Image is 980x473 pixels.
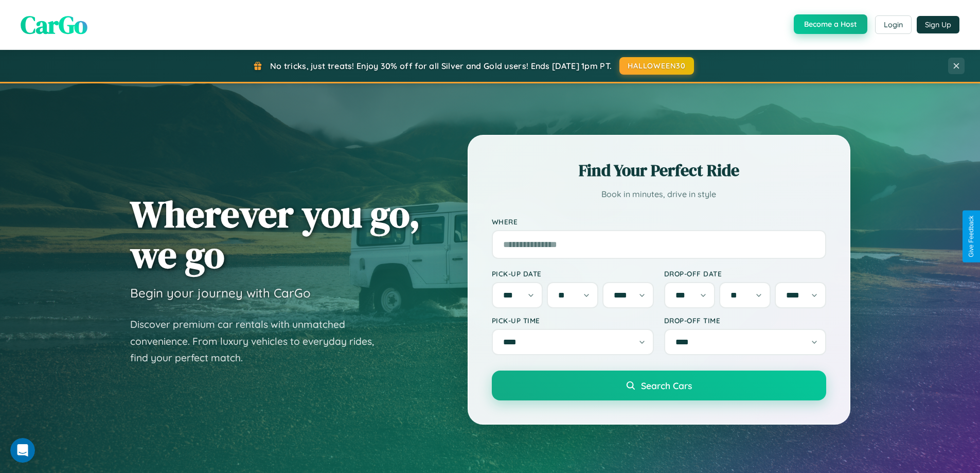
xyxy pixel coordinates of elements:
button: Search Cars [492,371,826,400]
label: Pick-up Date [492,269,654,278]
h1: Wherever you go, we go [130,194,420,275]
h3: Begin your journey with CarGo [130,285,311,301]
button: HALLOWEEN30 [619,57,694,75]
button: Login [875,15,912,34]
p: Discover premium car rentals with unmatched convenience. From luxury vehicles to everyday rides, ... [130,316,387,366]
h2: Find Your Perfect Ride [492,159,826,182]
iframe: Intercom live chat [10,438,35,463]
span: CarGo [21,8,87,42]
label: Drop-off Date [664,269,826,278]
label: Pick-up Time [492,316,654,325]
p: Book in minutes, drive in style [492,187,826,202]
button: Become a Host [794,14,867,34]
button: Sign Up [917,16,959,33]
span: No tricks, just treats! Enjoy 30% off for all Silver and Gold users! Ends [DATE] 1pm PT. [270,61,612,71]
label: Drop-off Time [664,316,826,325]
div: Give Feedback [968,216,975,257]
label: Where [492,217,826,226]
span: Search Cars [641,380,692,391]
